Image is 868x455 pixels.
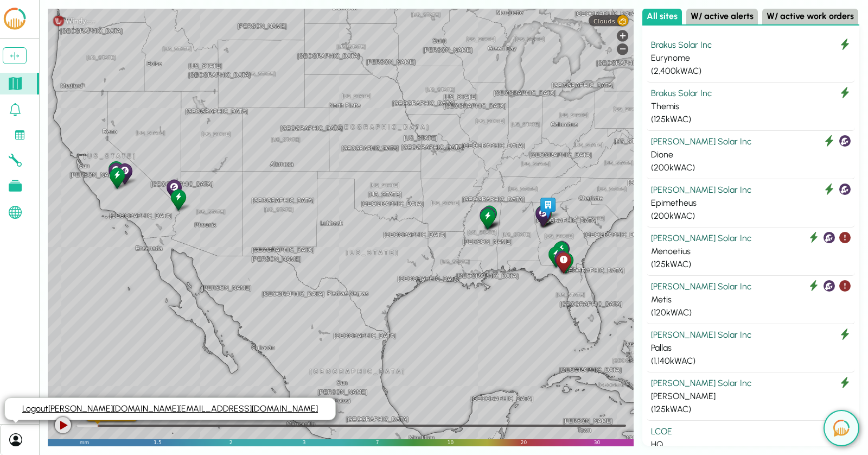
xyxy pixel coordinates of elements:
div: Crius [552,249,571,273]
button: All sites [642,9,682,24]
div: Epimetheus [651,197,851,210]
div: Eurynome [169,187,188,212]
div: [PERSON_NAME] [651,390,851,403]
div: Menoetius [164,178,183,202]
button: Brakus Solar Inc Themis (125kWAC) [647,83,855,131]
div: [PERSON_NAME] Solar Inc [651,280,851,293]
button: [PERSON_NAME] Solar Inc Epimetheus (200kWAC) [647,179,855,227]
div: ( 125 kWAC) [651,258,851,271]
div: Dione [651,148,851,161]
div: Zoom out [617,43,628,55]
button: [PERSON_NAME] Solar Inc Menoetius (125kWAC) [647,227,855,276]
div: Dione [477,205,496,230]
button: W/ active alerts [686,9,758,24]
span: Clouds [593,17,615,24]
div: Zoom in [617,30,628,41]
div: Epimetheus [478,205,497,230]
div: Theia [533,203,552,227]
div: Helios [107,166,126,190]
div: Pallas [651,342,851,355]
div: Hyperion [480,204,499,228]
div: ( 125 kWAC) [651,113,851,126]
img: open chat [833,420,850,437]
button: W/ active work orders [762,9,858,24]
div: Brakus Solar Inc [651,39,851,52]
div: [PERSON_NAME] Solar Inc [651,135,851,148]
div: Astraeus [554,250,573,275]
div: Metis [651,293,851,306]
div: HQ [538,195,557,220]
div: ( 125 kWAC) [651,403,851,416]
div: Themis [651,100,851,113]
button: [PERSON_NAME] Solar Inc [PERSON_NAME] (125kWAC) [647,372,855,421]
div: [PERSON_NAME] Solar Inc [651,328,851,342]
div: ( 200 kWAC) [651,161,851,174]
div: Clymene [106,161,125,185]
div: ( 120 kWAC) [651,306,851,319]
button: [PERSON_NAME] Solar Inc Dione (200kWAC) [647,131,855,179]
div: LCOE [651,425,851,438]
div: Themis [478,206,497,231]
div: Metis [115,161,134,186]
button: [PERSON_NAME] Solar Inc Metis (120kWAC) [647,276,855,324]
div: Eurynome [651,52,851,65]
div: Eurybia [106,159,125,184]
div: ( 1,140 kWAC) [651,355,851,368]
div: Cronus [546,244,565,269]
div: Menoetius [651,245,851,258]
div: [PERSON_NAME] Solar Inc [651,184,851,197]
div: Asteria [533,204,552,228]
div: HQ [651,438,851,451]
div: [PERSON_NAME] Solar Inc [651,377,851,390]
div: Brakus Solar Inc [651,87,851,100]
button: Brakus Solar Inc Eurynome (2,400kWAC) [647,34,855,83]
div: Aura [552,239,571,263]
div: Select site list category [642,9,859,26]
div: ( 200 kWAC) [651,210,851,223]
img: LCOE.ai [2,7,28,31]
div: ( 2,400 kWAC) [651,65,851,78]
div: Styx [551,239,570,264]
a: Logout[PERSON_NAME][DOMAIN_NAME][EMAIL_ADDRESS][DOMAIN_NAME] [22,403,318,414]
button: [PERSON_NAME] Solar Inc Pallas (1,140kWAC) [647,324,855,372]
div: [PERSON_NAME] Solar Inc [651,232,851,245]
